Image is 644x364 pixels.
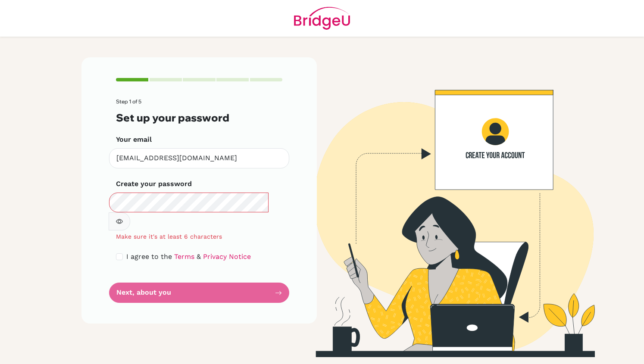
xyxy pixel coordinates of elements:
span: & [197,252,201,261]
a: Terms [174,252,194,261]
span: Step 1 of 5 [116,98,141,105]
a: Privacy Notice [203,252,251,261]
label: Create your password [116,179,192,189]
h3: Set up your password [116,112,282,124]
span: I agree to the [126,252,172,261]
input: Insert your email* [109,148,289,168]
label: Your email [116,134,152,145]
div: Make sure it's at least 6 characters [109,232,289,241]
